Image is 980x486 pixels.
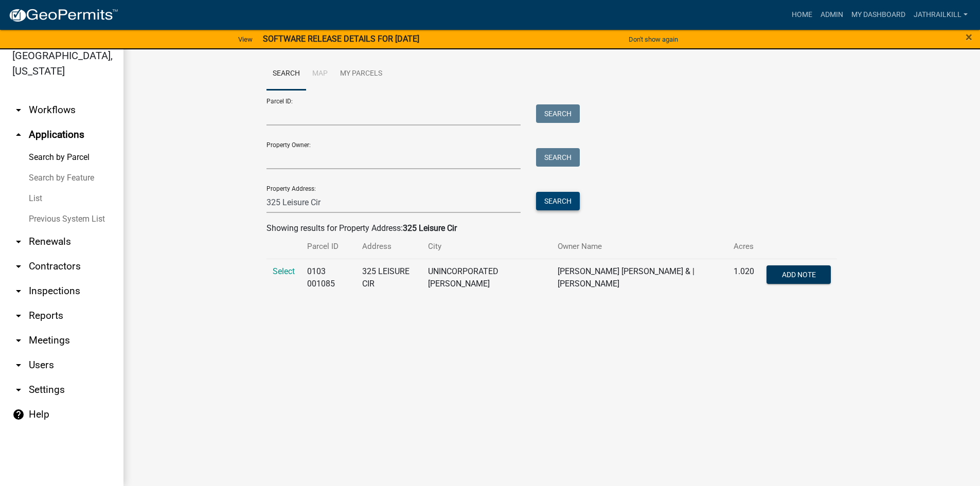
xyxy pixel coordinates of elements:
[536,192,580,210] button: Search
[536,104,580,123] button: Search
[727,235,760,259] th: Acres
[12,408,25,421] i: help
[422,259,551,296] td: UNINCORPORATED [PERSON_NAME]
[788,5,816,25] a: Home
[536,148,580,167] button: Search
[334,58,388,91] a: My Parcels
[356,259,422,296] td: 325 LEISURE CIR
[847,5,910,25] a: My Dashboard
[301,235,356,259] th: Parcel ID
[910,5,972,25] a: Jathrailkill
[12,236,25,248] i: arrow_drop_down
[816,5,847,25] a: Admin
[422,235,551,259] th: City
[12,104,25,116] i: arrow_drop_down
[234,31,257,48] a: View
[12,285,25,297] i: arrow_drop_down
[266,58,306,91] a: Search
[782,270,816,278] span: Add Note
[403,223,457,233] strong: 325 Leisure Cir
[12,384,25,396] i: arrow_drop_down
[12,129,25,141] i: arrow_drop_up
[551,235,727,259] th: Owner Name
[767,265,831,284] button: Add Note
[263,34,419,44] strong: SOFTWARE RELEASE DETAILS FOR [DATE]
[266,222,838,235] div: Showing results for Property Address:
[966,30,972,44] span: ×
[12,334,25,347] i: arrow_drop_down
[551,259,727,296] td: [PERSON_NAME] [PERSON_NAME] & | [PERSON_NAME]
[12,310,25,322] i: arrow_drop_down
[273,266,295,276] a: Select
[625,31,682,48] button: Don't show again
[966,31,972,43] button: Close
[301,259,356,296] td: 0103 001085
[727,259,760,296] td: 1.020
[12,359,25,371] i: arrow_drop_down
[356,235,422,259] th: Address
[12,260,25,273] i: arrow_drop_down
